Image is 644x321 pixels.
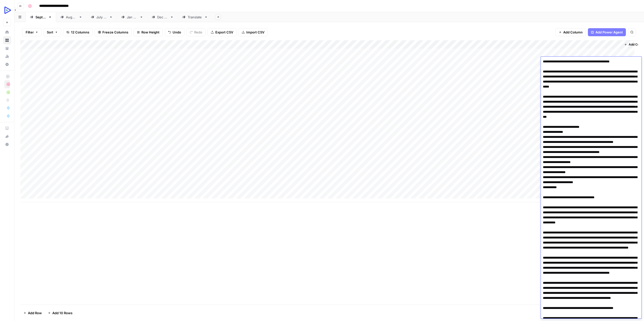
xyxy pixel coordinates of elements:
a: Home [3,28,11,36]
button: Add Column [555,28,586,36]
div: Translate [188,15,202,20]
button: Add Power Agent [588,28,626,36]
a: Browse [3,36,11,44]
span: Import CSV [246,30,264,35]
button: 12 Columns [63,28,93,36]
span: Sort [47,30,53,35]
div: [DATE] [157,15,168,20]
button: Add Row [20,309,45,317]
button: Add 10 Rows [45,309,75,317]
span: Freeze Columns [102,30,128,35]
span: 12 Columns [71,30,89,35]
button: Help + Support [3,140,11,148]
a: AirOps Academy [3,124,11,132]
a: Usage [3,52,11,60]
span: Add 10 Rows [52,310,72,315]
button: Workspace: OpenReplay [3,4,11,17]
span: Add Power Agent [595,30,623,35]
button: What's new? [3,132,11,140]
button: Import CSV [238,28,268,36]
span: Add Row [28,310,42,315]
div: [DATE] [127,15,138,20]
a: Translate [178,12,212,22]
button: Filter [22,28,42,36]
a: [DATE] [87,12,117,22]
div: [DATE] [96,15,107,20]
a: [DATE] [147,12,178,22]
img: OpenReplay Logo [3,6,12,15]
div: [DATE] [35,15,46,20]
button: Row Height [134,28,163,36]
button: Export CSV [208,28,236,36]
a: Your Data [3,44,11,52]
span: Undo [173,30,181,35]
div: What's new? [3,133,11,140]
a: [DATE] [26,12,56,22]
span: Filter [26,30,34,35]
button: Redo [186,28,206,36]
div: [DATE] [66,15,77,20]
a: [DATE] [117,12,147,22]
button: Sort [44,28,61,36]
span: Redo [194,30,202,35]
span: Export CSV [215,30,233,35]
button: Undo [165,28,184,36]
span: Row Height [141,30,159,35]
button: Freeze Columns [95,28,132,36]
span: Add Column [563,30,583,35]
a: Settings [3,60,11,68]
a: [DATE] [56,12,87,22]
